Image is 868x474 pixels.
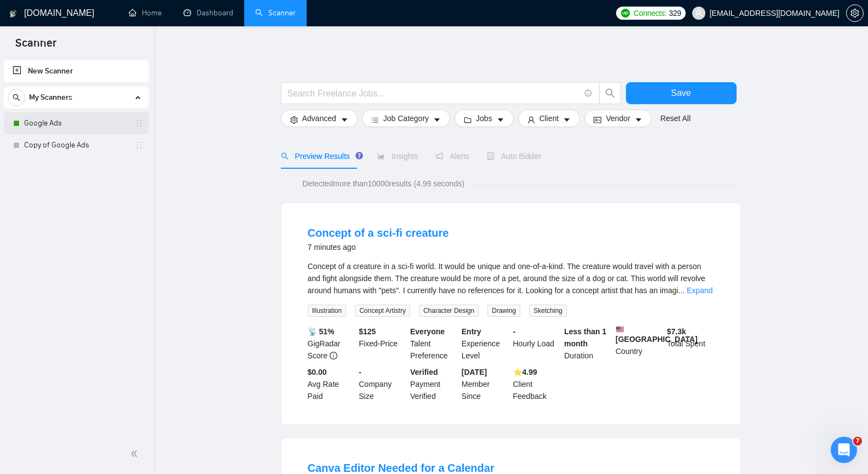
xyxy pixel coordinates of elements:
[511,325,562,362] div: Hourly Load
[585,90,592,97] span: info-circle
[527,116,535,124] span: user
[355,305,410,317] span: Concept Artistry
[362,110,450,127] button: barsJob Categorycaret-down
[616,325,698,344] b: [GEOGRAPHIC_DATA]
[354,151,364,161] div: Tooltip anchor
[455,110,514,127] button: folderJobscaret-down
[562,325,613,362] div: Duration
[135,119,143,128] span: holder
[464,116,472,124] span: folder
[621,9,630,18] img: upwork-logo.png
[288,87,580,100] input: Search Freelance Jobs...
[290,116,298,124] span: setting
[183,8,233,18] a: dashboardDashboard
[359,368,361,376] b: -
[529,305,567,317] span: Sketching
[408,366,459,402] div: Payment Verified
[308,462,495,474] a: Canva Editor Needed for a Calendar
[308,227,449,239] a: Concept of a sci-fi creature
[281,152,360,161] span: Preview Results
[308,305,347,317] span: Illustration
[357,325,408,362] div: Fixed-Price
[564,327,606,348] b: Less than 1 month
[459,366,511,402] div: Member Since
[487,152,541,161] span: Auto Bidder
[846,9,864,18] a: setting
[665,325,716,362] div: Total Spent
[594,116,601,124] span: idcard
[847,9,863,18] span: setting
[308,262,705,295] span: Concept of a creature in a sci-fi world. It would be unique and one-of-a-kind. The creature would...
[295,178,472,190] span: Detected more than 10000 results (4.99 seconds)
[4,87,149,156] li: My Scanners
[433,116,441,124] span: caret-down
[435,152,443,160] span: notification
[129,8,162,18] a: homeHome
[660,112,691,124] a: Reset All
[306,325,357,362] div: GigRadar Score
[435,152,469,161] span: Alerts
[13,60,140,82] a: New Scanner
[613,325,665,362] div: Country
[419,305,479,317] span: Character Design
[606,112,630,124] span: Vendor
[600,88,620,98] span: search
[255,8,296,18] a: searchScanner
[518,110,580,127] button: userClientcaret-down
[24,112,128,134] a: Google Ads
[29,87,72,108] span: My Scanners
[281,110,358,127] button: settingAdvancedcaret-down
[308,368,327,376] b: $0.00
[669,7,681,19] span: 329
[635,116,642,124] span: caret-down
[377,152,385,160] span: area-chart
[357,366,408,402] div: Company Size
[410,327,445,336] b: Everyone
[306,366,357,402] div: Avg Rate Paid
[476,112,492,124] span: Jobs
[853,437,862,446] span: 7
[616,325,624,333] img: 🇺🇸
[513,368,537,376] b: ⭐️ 4.99
[383,112,429,124] span: Job Category
[308,241,449,254] div: 7 minutes ago
[584,110,651,127] button: idcardVendorcaret-down
[371,116,379,124] span: bars
[281,152,289,160] span: search
[563,116,571,124] span: caret-down
[459,325,511,362] div: Experience Level
[487,305,520,317] span: Drawing
[8,94,25,101] span: search
[599,82,621,104] button: search
[8,89,25,106] button: search
[130,448,141,459] span: double-left
[678,286,685,295] span: ...
[667,327,686,336] b: $ 7.3k
[513,327,516,336] b: -
[671,86,691,100] span: Save
[462,368,487,376] b: [DATE]
[695,9,703,17] span: user
[308,327,335,336] b: 📡 51%
[7,35,65,58] span: Scanner
[302,112,336,124] span: Advanced
[341,116,348,124] span: caret-down
[377,152,418,161] span: Insights
[497,116,504,124] span: caret-down
[4,60,149,82] li: New Scanner
[487,152,495,160] span: robot
[308,260,714,296] div: Concept of a creature in a sci-fi world. It would be unique and one-of-a-kind. The creature would...
[9,5,17,22] img: logo
[330,352,337,359] span: info-circle
[462,327,481,336] b: Entry
[846,4,864,22] button: setting
[539,112,559,124] span: Client
[511,366,562,402] div: Client Feedback
[359,327,376,336] b: $ 125
[634,7,666,19] span: Connects:
[626,82,737,104] button: Save
[687,286,712,295] a: Expand
[410,368,438,376] b: Verified
[135,141,143,150] span: holder
[24,134,128,156] a: Copy of Google Ads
